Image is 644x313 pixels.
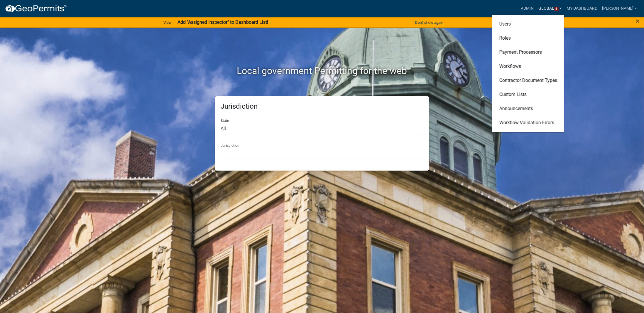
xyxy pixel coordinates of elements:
[492,102,564,116] a: Announcements
[564,3,600,14] a: My Dashboard
[555,7,559,11] span: 5
[492,31,564,45] a: Roles
[159,65,485,76] h2: Local government Permitting for the web
[636,17,640,25] span: ×
[600,3,639,14] a: [PERSON_NAME]
[178,19,268,25] strong: Add "Assigned Inspector" to Dashboard List!
[536,3,564,14] a: Global5
[492,17,564,31] a: Users
[492,116,564,130] a: Workflow Validation Errors
[492,73,564,87] a: Contractor Document Types
[492,15,564,132] div: Global5
[221,102,423,111] h5: Jurisdiction
[636,18,640,25] button: Close
[519,3,536,14] a: Admin
[492,87,564,102] a: Custom Lists
[492,59,564,73] a: Workflows
[492,45,564,59] a: Payment Processors
[413,18,446,27] button: Don't show again
[161,18,174,27] a: View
